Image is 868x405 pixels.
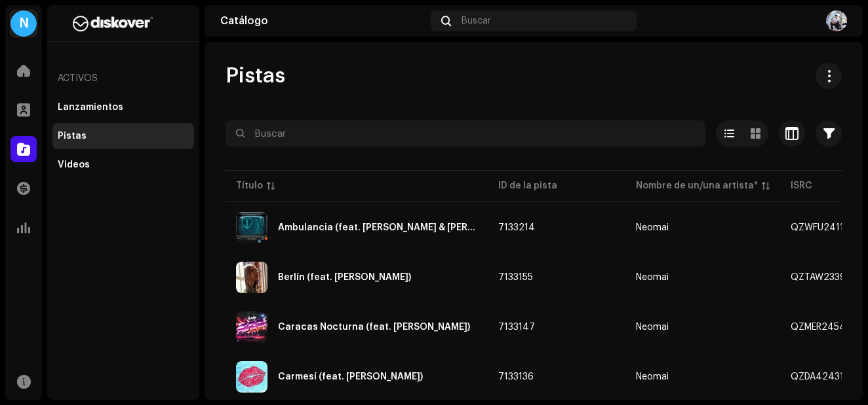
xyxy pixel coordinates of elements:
[10,10,37,37] div: N
[636,323,770,332] span: Neomai
[236,262,267,293] img: a3beae79-c0da-42fb-849f-1263867615f3
[52,123,194,149] re-m-nav-item: Pistas
[498,323,535,332] span: 7133147
[236,361,267,393] img: 3757c308-18b3-410a-b484-faa1869a7024
[58,160,90,170] div: Videos
[220,16,425,26] div: Catálogo
[791,372,858,381] div: QZDA42431331
[791,273,864,282] div: QZTAW2339497
[826,10,847,31] img: 038a11ce-d8c3-4a17-bf17-bdc3c8443a8a
[791,323,864,332] div: QZMER2454427
[278,323,470,332] div: Caracas Nocturna (feat. Ronny Leon)
[791,223,862,232] div: QZWFU2411098
[462,16,491,26] span: Buscar
[636,179,758,192] div: Nombre de un/una artista*
[278,273,411,282] div: Berlín (feat. Ronny Leon)
[636,223,770,232] span: Neomai
[226,120,705,147] input: Buscar
[636,372,770,381] span: Neomai
[636,323,669,332] div: Neomai
[498,223,535,232] span: 7133214
[236,311,267,343] img: 35013bc3-c5b4-4fc1-affe-77a029db0df5
[498,273,533,282] span: 7133155
[52,152,194,178] re-m-nav-item: Videos
[226,63,285,89] span: Pistas
[278,372,423,381] div: Carmesí (feat. Ronny Leon)
[498,372,534,381] span: 7133136
[636,372,669,381] div: Neomai
[58,102,123,113] div: Lanzamientos
[58,131,87,141] div: Pistas
[52,63,194,94] re-a-nav-header: Activos
[236,212,267,243] img: 203a2158-15aa-478f-9ce1-db6f21b164e7
[278,223,477,232] div: Ambulancia (feat. Ronny Leon & Chëzko)
[636,273,770,282] span: Neomai
[236,179,263,192] div: Título
[636,223,669,232] div: Neomai
[636,273,669,282] div: Neomai
[52,94,194,120] re-m-nav-item: Lanzamientos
